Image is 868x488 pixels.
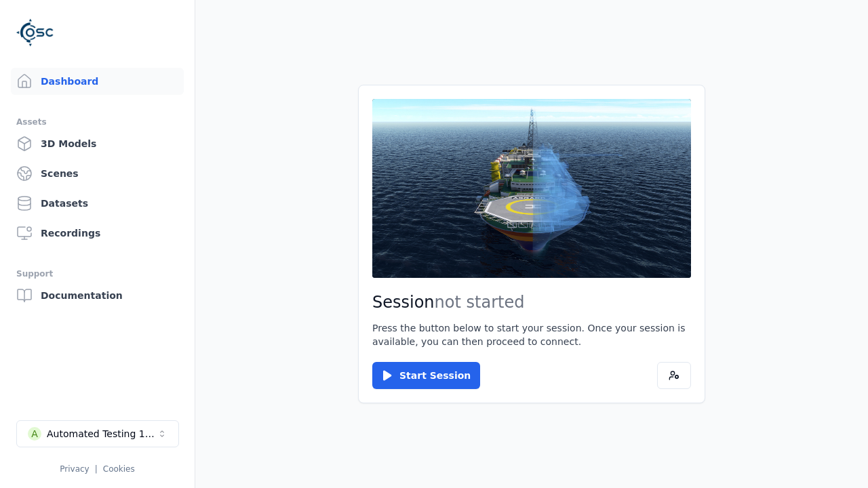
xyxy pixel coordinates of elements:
a: Datasets [11,190,184,217]
a: Documentation [11,282,184,309]
a: Scenes [11,160,184,187]
span: | [95,464,98,474]
button: Select a workspace [16,420,179,447]
h2: Session [372,291,691,313]
p: Press the button below to start your session. Once your session is available, you can then procee... [372,321,691,348]
a: Recordings [11,220,184,247]
button: Start Session [372,362,480,389]
div: Automated Testing 1 - Playwright [47,427,157,441]
div: Support [16,266,178,282]
a: Dashboard [11,68,184,95]
span: not started [435,293,525,312]
a: Cookies [103,464,135,474]
div: Assets [16,114,178,130]
a: 3D Models [11,130,184,157]
a: Privacy [60,464,89,474]
img: Logo [16,14,54,52]
div: A [28,427,41,441]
